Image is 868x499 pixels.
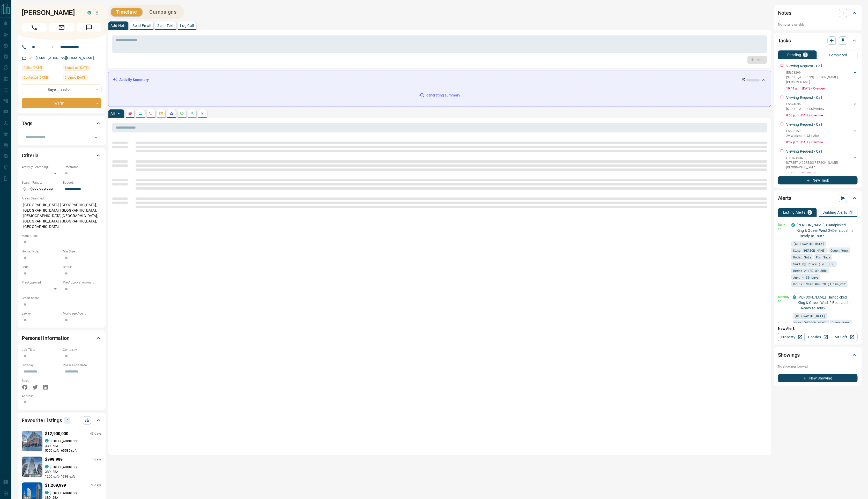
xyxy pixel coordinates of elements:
span: Active [DATE] [24,65,42,70]
p: Pre-Approved: [22,280,60,285]
p: 3 BD | 5 BA [45,444,101,448]
div: Favourite Listings7 [22,414,101,427]
p: [STREET_ADDRESS][PERSON_NAME] , [PERSON_NAME] [786,75,852,84]
svg: Email Verified [28,56,32,60]
p: [GEOGRAPHIC_DATA], [GEOGRAPHIC_DATA], [GEOGRAPHIC_DATA], [GEOGRAPHIC_DATA], [DEMOGRAPHIC_DATA][GE... [22,201,101,231]
p: Credit Score: [22,296,101,300]
a: Favourited listing$999,9994 dayscondos.ca[STREET_ADDRESS]3BD |2BA1200 sqft - 1399 sqft [22,456,101,479]
a: [EMAIL_ADDRESS][DOMAIN_NAME] [36,56,94,60]
div: Personal Information [22,332,101,344]
h2: Alerts [778,194,791,202]
span: King [PERSON_NAME] [795,320,827,325]
p: C11824936 [786,156,852,160]
p: E5608299 [786,70,852,75]
p: 49 days [90,431,101,436]
h2: Criteria [22,151,39,160]
p: Budget: [63,180,101,185]
div: Showings [778,349,858,361]
div: condos.ca [45,439,49,443]
a: [PERSON_NAME], Handpicked King & Queen West 2 Beds Just In – Ready to Tour? [798,295,853,310]
div: Fri Sep 12 2025 [22,65,60,72]
h2: Personal Information [22,334,70,342]
svg: Lead Browsing Activity [138,111,143,116]
div: condos.ca [791,223,795,227]
a: Favourited listing$12,900,00049 dayscondos.ca[STREET_ADDRESS]3BD |5BA5000 sqft - 65535 sqft [22,430,101,453]
p: Motivation: [22,234,101,238]
p: Min Size: [63,249,101,254]
div: E559815729 Workmen's Circ,Ajax [786,128,858,139]
button: New Task [778,176,858,184]
span: Sort by Price (Lo - Hi) [793,261,835,266]
svg: Email [778,227,782,231]
p: 4 days [92,457,101,462]
a: [PERSON_NAME], Handpicked King & Queen West 2+Dens Just In – Ready to Tour? [797,223,853,238]
button: New Showing [778,374,858,382]
h2: Tags [22,119,32,128]
p: [STREET_ADDRESS] [50,439,77,444]
p: Viewing Request - Call [786,95,822,100]
span: Email [49,23,74,32]
div: condos.ca [87,11,91,14]
svg: Opportunities [190,111,194,116]
span: Price: $890,000 TO $1,190,012 [793,281,846,287]
p: Send Text [157,24,174,27]
span: Mode: Sale [793,255,811,260]
svg: Notes [128,111,132,116]
a: Property [778,333,805,341]
p: Actively Searching: [22,165,60,169]
p: [STREET_ADDRESS][PERSON_NAME] , [GEOGRAPHIC_DATA] [786,160,852,170]
p: 7 [66,418,68,423]
div: Criteria [22,149,101,162]
div: Notes [778,7,858,19]
svg: Emails [159,111,163,116]
h2: Favourite Listings [22,416,62,424]
div: condos.ca [45,465,49,468]
p: Social: [22,378,60,383]
p: 8:53 p.m. [DATE] - Overdue [786,113,858,118]
div: E5624636[STREET_ADDRESS],Whitby [786,101,858,112]
p: 3 BD | 2 BA [45,470,101,474]
p: Company: [63,347,101,352]
p: Address: [22,394,101,398]
p: Possession Date: [63,363,101,368]
p: Beds: [22,265,60,269]
p: 29 Workmen's Circ , Ajax [786,133,820,138]
span: Queen West [830,248,849,253]
p: 8:57 p.m. [DATE] - Overdue [786,140,858,145]
p: Monthly [778,295,790,299]
img: Favourited listing [17,431,48,451]
span: [GEOGRAPHIC_DATA] [795,313,825,318]
div: Mon May 09 2022 [22,75,60,82]
div: Buyer , Investor [22,85,101,94]
p: Mortgage Agent: [63,311,101,316]
a: Mr.Loft [831,333,858,341]
p: 1 [850,211,852,214]
p: No showings booked [778,364,858,369]
p: $12,900,000 [45,431,69,437]
div: Warm [22,98,101,108]
p: Baths: [63,265,101,269]
p: $999,999 [45,457,63,463]
p: Listing Alerts [783,211,806,214]
span: Contacted [DATE] [24,75,48,80]
p: Viewing Request - Call [786,63,822,69]
p: Send Email [132,24,151,27]
svg: Requests [180,111,184,116]
p: 1200 sqft - 1399 sqft [45,474,101,479]
p: $1,209,999 [45,482,66,489]
p: [STREET_ADDRESS] [50,465,77,470]
p: generating summary [426,93,460,98]
p: Activity Summary [119,77,149,83]
span: King [PERSON_NAME] [793,248,826,253]
p: $0 - $999,999,999 [22,185,60,193]
p: 10:44 a.m. [DATE] - Overdue [786,86,858,91]
span: Message [77,23,101,32]
button: Campaigns [144,8,182,16]
div: Alerts [778,192,858,204]
button: Open [50,44,56,50]
span: Queen West [832,320,850,325]
p: Completed [829,53,847,57]
div: Wed Dec 15 2021 [63,75,101,82]
span: For Sale [816,255,830,260]
p: Lawyer: [22,311,60,316]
